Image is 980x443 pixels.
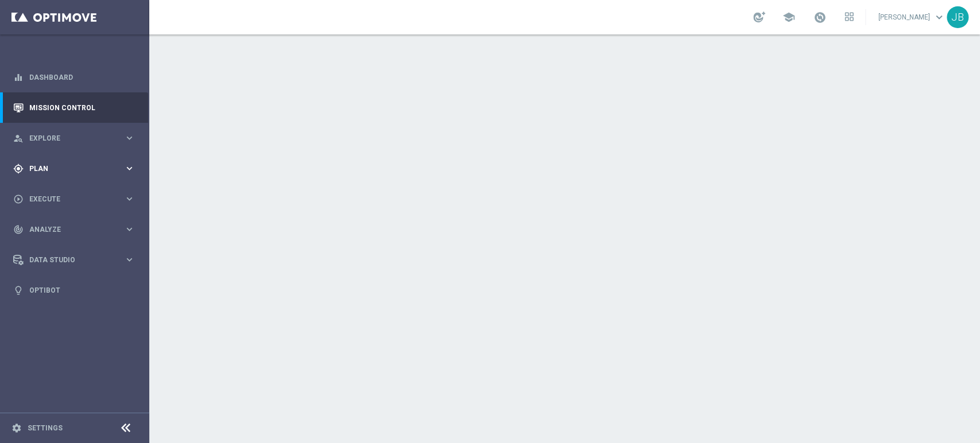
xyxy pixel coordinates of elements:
[13,164,124,174] div: Plan
[29,92,135,123] a: Mission Control
[13,225,135,234] button: track_changes Analyze keyboard_arrow_right
[13,195,135,204] button: play_circle_outline Execute keyboard_arrow_right
[933,11,946,24] span: keyboard_arrow_down
[29,196,124,203] span: Execute
[29,275,135,305] a: Optibot
[13,133,24,143] i: person_search
[13,62,135,92] div: Dashboard
[13,134,135,143] button: person_search Explore keyboard_arrow_right
[29,135,124,142] span: Explore
[13,194,124,204] div: Execute
[13,255,135,265] button: Data Studio keyboard_arrow_right
[13,164,135,173] button: gps_fixed Plan keyboard_arrow_right
[13,224,124,235] div: Analyze
[13,286,135,295] button: lightbulb Optibot
[124,224,135,235] i: keyboard_arrow_right
[13,133,124,143] div: Explore
[13,72,24,83] i: equalizer
[13,224,24,235] i: track_changes
[13,103,135,112] button: Mission Control
[124,163,135,174] i: keyboard_arrow_right
[13,275,135,305] div: Optibot
[13,164,24,174] i: gps_fixed
[877,9,947,26] a: [PERSON_NAME]keyboard_arrow_down
[29,165,124,172] span: Plan
[11,423,22,433] i: settings
[13,285,24,296] i: lightbulb
[947,6,969,28] div: JB
[29,257,124,263] span: Data Studio
[29,62,135,92] a: Dashboard
[124,193,135,204] i: keyboard_arrow_right
[29,226,124,233] span: Analyze
[13,73,135,82] button: equalizer Dashboard
[13,255,124,265] div: Data Studio
[13,194,24,204] i: play_circle_outline
[28,425,63,432] a: Settings
[13,92,135,123] div: Mission Control
[124,254,135,265] i: keyboard_arrow_right
[124,133,135,143] i: keyboard_arrow_right
[783,11,795,24] span: school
